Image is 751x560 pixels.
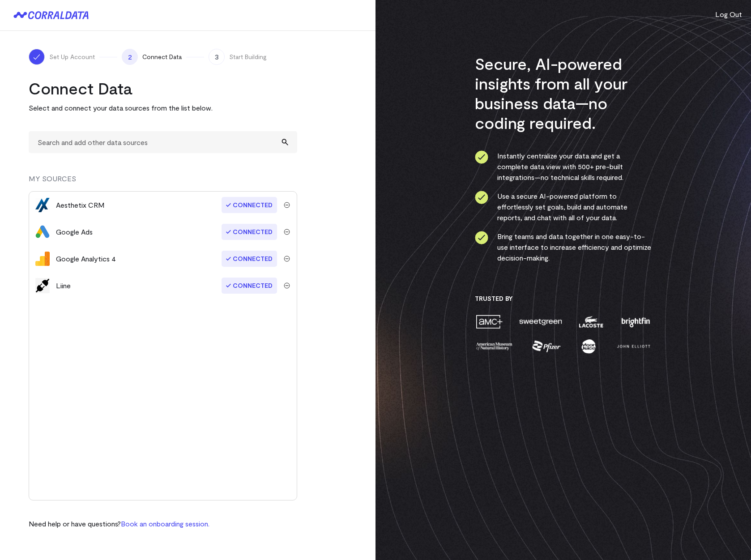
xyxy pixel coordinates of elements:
[284,256,290,262] img: trash-40e54a27.svg
[715,9,742,20] button: Log Out
[619,314,652,329] img: brightfin-a251e171.png
[578,314,604,329] img: lacoste-7a6b0538.png
[222,278,277,294] span: Connected
[475,231,488,244] img: ico-check-circle-4b19435c.svg
[29,131,297,153] input: Search and add other data sources
[209,49,225,65] span: 3
[29,103,297,113] p: Select and connect your data sources from the list below.
[475,231,652,263] li: Bring teams and data together in one easy-to-use interface to increase efficiency and optimize de...
[518,314,563,329] img: sweetgreen-1d1fb32c.png
[475,191,652,223] li: Use a secure AI-powered platform to effortlessly set goals, build and automate reports, and chat ...
[29,173,297,191] div: MY SOURCES
[284,282,290,289] img: trash-40e54a27.svg
[222,197,277,213] span: Connected
[121,519,209,528] a: Book an onboarding session.
[475,191,488,204] img: ico-check-circle-4b19435c.svg
[229,52,267,61] span: Start Building
[29,78,297,98] h2: Connect Data
[475,338,513,354] img: amnh-5afada46.png
[56,253,116,264] div: Google Analytics 4
[49,52,95,61] span: Set Up Account
[531,338,562,354] img: pfizer-e137f5fc.png
[122,49,138,65] span: 2
[284,202,290,208] img: trash-40e54a27.svg
[56,200,105,210] div: Aesthetix CRM
[56,227,93,237] div: Google Ads
[475,150,652,183] li: Instantly centralize your data and get a complete data view with 500+ pre-built integrations—no t...
[35,252,50,266] img: google_analytics_4-4ee20295.svg
[56,280,71,291] div: Liine
[142,52,182,61] span: Connect Data
[580,338,597,354] img: moon-juice-c312e729.png
[222,251,277,267] span: Connected
[284,229,290,235] img: trash-40e54a27.svg
[29,518,209,529] p: Need help or have questions?
[35,198,50,212] img: aesthetix_crm-416afc8b.png
[475,314,504,329] img: amc-0b11a8f1.png
[35,225,50,239] img: google_ads-c8121f33.png
[475,54,652,133] h3: Secure, AI-powered insights from all your business data—no coding required.
[475,295,652,303] h3: Trusted By
[222,224,277,240] span: Connected
[615,338,652,354] img: john-elliott-25751c40.png
[35,278,50,293] img: default-f74cbd8b.png
[475,150,488,164] img: ico-check-circle-4b19435c.svg
[32,52,41,61] img: ico-check-white-5ff98cb1.svg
